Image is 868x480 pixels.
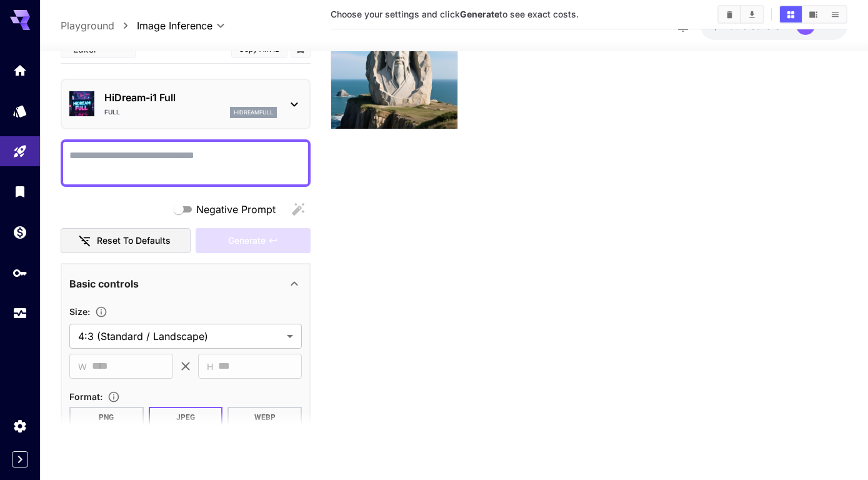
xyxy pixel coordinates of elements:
div: Home [12,62,27,78]
button: Reset to defaults [61,228,191,254]
button: Download All [741,6,763,22]
button: Show media in grid view [780,6,802,22]
div: Models [12,99,27,115]
div: Wallet [12,224,27,240]
p: Full [104,108,120,117]
span: W [78,359,87,374]
span: credits left [742,21,786,31]
button: WEBP [227,407,302,428]
div: Clear AllDownload All [717,5,764,24]
span: Format : [69,391,102,402]
button: PNG [69,407,144,428]
div: Playground [12,144,27,159]
div: Basic controls [69,269,302,299]
div: Settings [12,418,27,434]
button: Show media in video view [802,6,824,22]
span: Image Inference [137,18,212,33]
span: Negative Prompt [196,202,276,217]
button: Expand sidebar [12,451,28,467]
span: $17.88 [713,21,742,31]
span: Size : [69,306,90,317]
nav: breadcrumb [61,18,137,33]
p: Basic controls [69,276,139,291]
b: Generate [460,9,499,19]
div: Show media in grid viewShow media in video viewShow media in list view [779,5,847,24]
button: Show media in list view [824,6,846,22]
span: Choose your settings and click to see exact costs. [331,9,579,19]
button: Clear All [719,6,741,22]
span: 4:3 (Standard / Landscape) [78,329,282,344]
span: H [207,359,213,374]
div: Library [12,184,27,199]
a: Playground [61,18,114,33]
img: 2Q== [331,2,457,129]
button: JPEG [149,407,223,428]
button: Choose the file format for the output image. [102,391,125,403]
p: HiDream-i1 Full [104,90,277,105]
div: HiDream-i1 FullFullhidreamfull [69,85,302,123]
p: hidreamfull [234,108,273,117]
button: Adjust the dimensions of the generated image by specifying its width and height in pixels, or sel... [90,306,112,318]
div: API Keys [12,265,27,281]
div: Usage [12,306,27,321]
